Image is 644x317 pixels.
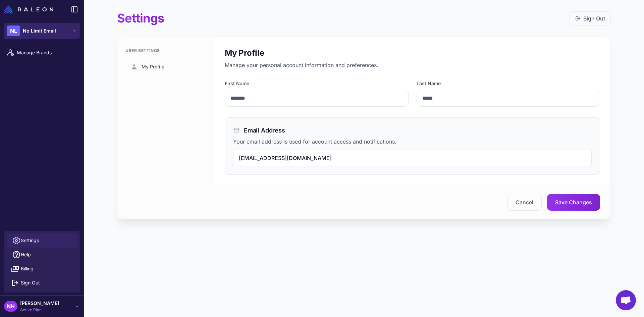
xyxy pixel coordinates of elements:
span: Settings [21,237,39,244]
span: Manage Brands [17,49,76,56]
span: [PERSON_NAME] [20,300,59,307]
button: Sign Out [570,11,611,25]
a: My Profile [125,59,206,74]
button: Cancel [507,194,542,211]
div: User Settings [125,48,206,54]
span: Billing [21,265,34,272]
a: Manage Brands [3,46,81,60]
p: Manage your personal account information and preferences. [225,61,600,69]
span: Help [21,251,31,258]
label: Last Name [417,80,600,87]
div: NL [7,25,20,36]
img: Raleon Logo [4,5,53,13]
h3: Email Address [244,126,285,135]
div: NH [4,301,17,312]
button: NLNo Limit Email [4,23,80,39]
p: Your email address is used for account access and notifications. [233,138,592,146]
span: My Profile [142,63,164,70]
label: First Name [225,80,409,87]
div: Open chat [616,290,636,310]
h2: My Profile [225,48,600,58]
span: Sign Out [21,279,40,286]
span: Active Plan [20,307,59,313]
a: Raleon Logo [4,5,56,13]
h1: Settings [117,11,164,26]
button: Save Changes [547,194,600,211]
a: Sign Out [575,14,605,22]
span: [EMAIL_ADDRESS][DOMAIN_NAME] [239,155,332,161]
a: Help [7,248,77,262]
span: No Limit Email [23,27,56,35]
button: Sign Out [7,276,77,290]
